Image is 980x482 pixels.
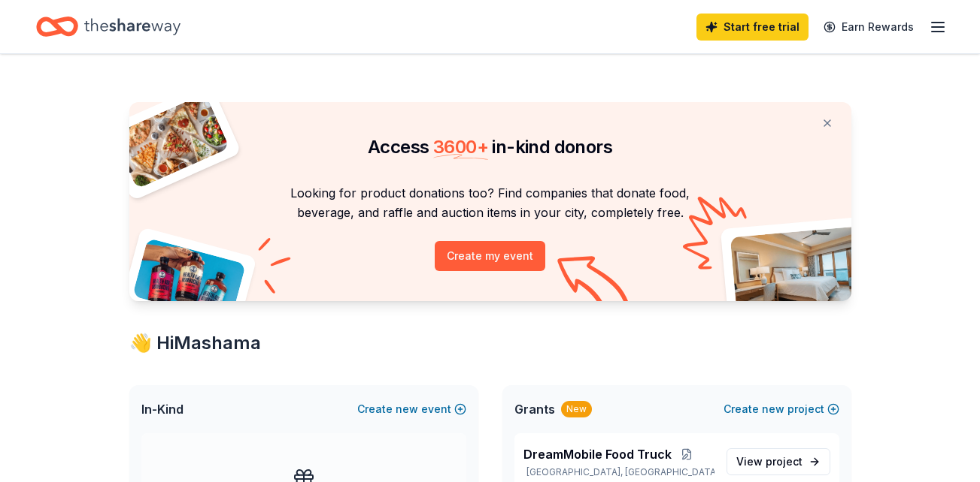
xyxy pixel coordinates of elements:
a: Earn Rewards [815,14,923,41]
button: Createnewevent [357,400,466,418]
span: Grants [514,400,555,418]
span: View [736,453,803,471]
span: new [762,400,784,418]
p: [GEOGRAPHIC_DATA], [GEOGRAPHIC_DATA] [523,466,715,478]
p: Looking for product donations too? Find companies that donate food, beverage, and raffle and auct... [147,183,833,223]
span: project [766,455,803,468]
div: New [561,401,592,417]
button: Createnewproject [724,400,839,418]
span: Access in-kind donors [368,136,612,158]
a: View project [727,448,830,475]
img: Pizza [112,93,229,189]
a: Home [36,9,181,44]
div: 👋 Hi Mashama [129,331,851,355]
a: Start free trial [696,14,809,41]
img: Curvy arrow [557,256,633,312]
span: In-Kind [141,400,184,418]
button: Create my event [435,241,545,271]
span: DreamMobile Food Truck [523,445,672,463]
span: new [396,400,418,418]
span: 3600 + [433,136,488,158]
